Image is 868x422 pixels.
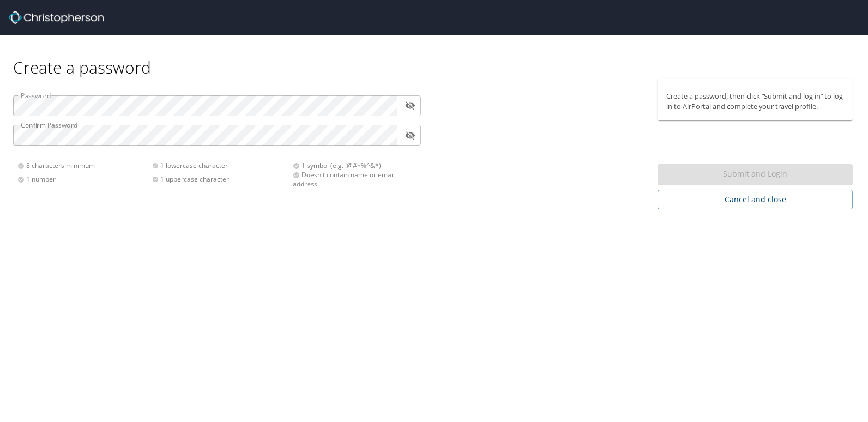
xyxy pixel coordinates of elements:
img: Christopherson_logo_rev.png [9,11,104,24]
div: 1 symbol (e.g. !@#$%^&*) [293,161,414,170]
div: Create a password [13,35,855,78]
span: Cancel and close [666,193,844,207]
div: 1 lowercase character [152,161,287,170]
button: toggle password visibility [402,127,419,144]
div: Doesn't contain name or email address [293,170,414,189]
button: Cancel and close [658,190,853,210]
p: Create a password, then click “Submit and log in” to log in to AirPortal and complete your travel... [666,91,844,112]
div: 1 number [17,174,152,184]
div: 8 characters minimum [17,161,152,170]
div: 1 uppercase character [152,174,287,184]
button: toggle password visibility [402,97,419,114]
